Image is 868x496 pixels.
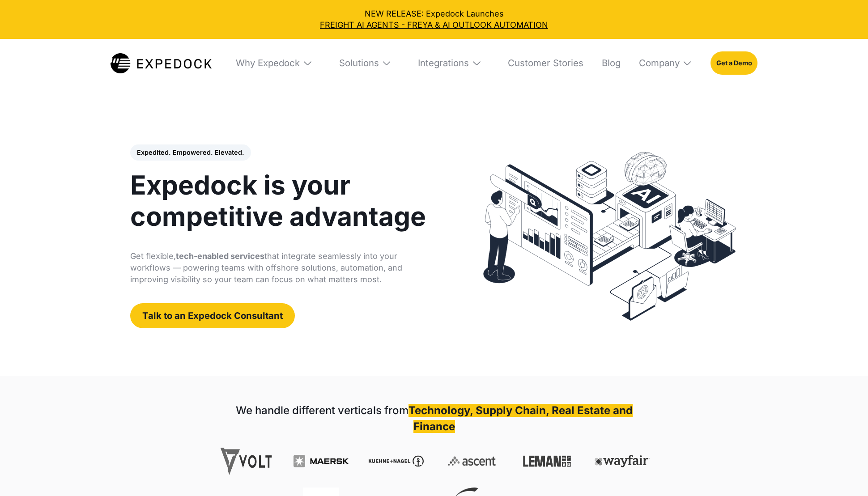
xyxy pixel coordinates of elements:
a: Get a Demo [711,51,757,75]
strong: We handle different verticals from [236,404,408,417]
div: Solutions [331,39,400,88]
h1: Expedock is your competitive advantage [130,170,438,233]
a: Customer Stories [500,39,583,88]
p: Get flexible, that integrate seamlessly into your workflows — powering teams with offshore soluti... [130,250,438,285]
div: Why Expedock [236,57,300,68]
div: Integrations [410,39,490,88]
div: Company [639,57,680,68]
div: Company [631,39,701,88]
a: Blog [594,39,621,88]
strong: Technology, Supply Chain, Real Estate and Finance [408,404,633,433]
a: FREIGHT AI AGENTS - FREYA & AI OUTLOOK AUTOMATION [8,19,860,30]
div: Solutions [339,57,379,68]
div: Why Expedock [228,39,321,88]
strong: tech-enabled services [176,251,264,261]
a: Talk to an Expedock Consultant [130,303,295,329]
div: NEW RELEASE: Expedock Launches [8,8,860,31]
div: Integrations [418,57,469,68]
